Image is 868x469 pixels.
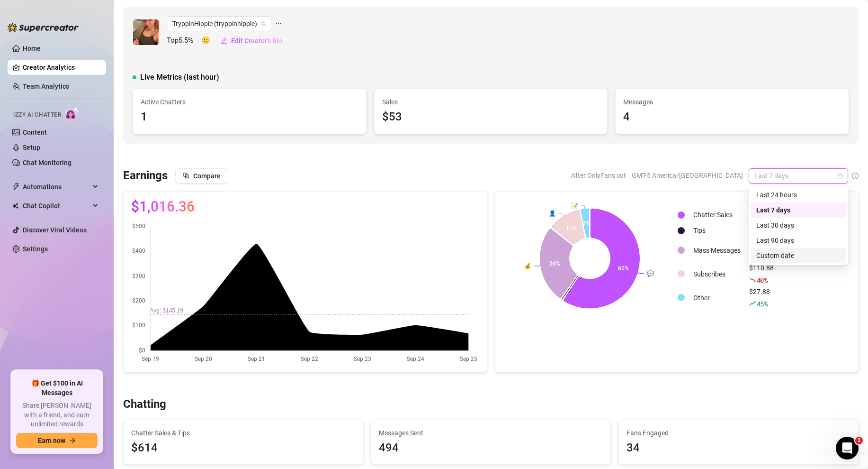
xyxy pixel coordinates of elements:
a: Home [23,45,41,52]
span: Top 5.5 % [167,35,201,46]
span: Messages Sent [379,428,603,438]
a: Setup [23,144,40,151]
div: 4 [623,108,841,126]
span: fall [749,276,756,283]
span: Izzy AI Chatter [13,110,61,120]
h3: Chatting [123,397,166,412]
div: Last 30 days [751,218,846,233]
div: Last 24 hours [751,187,846,202]
span: calendar [837,173,843,179]
span: $614 [131,439,355,457]
img: logo-BBDzfeDw.svg [8,23,79,32]
span: Edit Creator's Bio [231,37,282,45]
span: 45 % [757,299,768,308]
span: edit [221,37,227,44]
iframe: Intercom live chat [836,437,859,460]
a: Settings [23,245,48,253]
div: Last 7 days [756,205,841,215]
span: Chat Copilot [23,198,90,213]
img: AI Chatter [65,107,80,120]
div: Last 24 hours [756,190,841,200]
a: Content [23,129,47,136]
text: 💬 [646,270,653,277]
h3: Earnings [123,168,168,184]
div: $53 [382,108,600,126]
text: 👤 [548,209,555,216]
div: $27.88 [749,286,775,309]
button: Edit Creator's Bio [220,33,283,48]
div: Last 7 days [751,202,846,218]
span: Share [PERSON_NAME] with a friend, and earn unlimited rewards [16,401,98,429]
span: After OnlyFans cut [571,168,626,183]
a: Discover Viral Videos [23,226,87,234]
span: GMT-5 America/[GEOGRAPHIC_DATA] [632,168,743,183]
span: Earn now [38,437,65,444]
span: info-circle [852,173,859,179]
span: arrow-right [69,437,76,444]
td: Chatter Sales [689,208,744,222]
img: TryppinHippie [133,19,159,45]
div: 34 [626,439,850,457]
span: Fans Engaged [626,428,850,438]
text: 💰 [524,262,531,269]
span: 1 [855,437,863,444]
span: TryppinHippie (tryppinhippie) [172,17,266,31]
span: $1,016.36 [131,199,195,214]
td: Other [689,286,744,309]
span: rise [749,300,756,307]
div: 1 [141,108,358,126]
span: Chatter Sales & Tips [131,428,355,438]
span: Messages [623,97,841,107]
span: 🎁 Get $100 in AI Messages [16,379,98,397]
span: Automations [23,179,90,194]
div: Custom date [751,248,846,263]
div: Last 90 days [756,235,841,246]
span: Live Metrics (last hour) [140,72,219,83]
div: Last 90 days [751,233,846,248]
a: Creator Analytics [23,60,98,75]
td: Mass Messages [689,239,744,262]
button: Compare [175,168,228,184]
span: block [183,172,189,179]
span: 40 % [757,276,768,285]
span: Sales [382,97,600,107]
span: thunderbolt [12,183,20,191]
span: Compare [193,172,221,180]
div: Last 30 days [756,220,841,230]
div: 494 [379,439,603,457]
span: team [260,21,266,27]
a: Chat Monitoring [23,159,72,166]
span: 🙂 [201,35,220,46]
text: 📝 [571,202,578,209]
span: Last 7 days [754,169,842,183]
button: Earn nowarrow-right [16,433,98,448]
span: ellipsis [275,16,282,31]
td: Subscribes [689,263,744,285]
img: Chat Copilot [12,202,18,209]
td: Tips [689,223,744,238]
a: Team Analytics [23,83,69,90]
div: $110.88 [749,263,775,285]
span: Active Chatters [141,97,358,107]
div: Custom date [756,250,841,261]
